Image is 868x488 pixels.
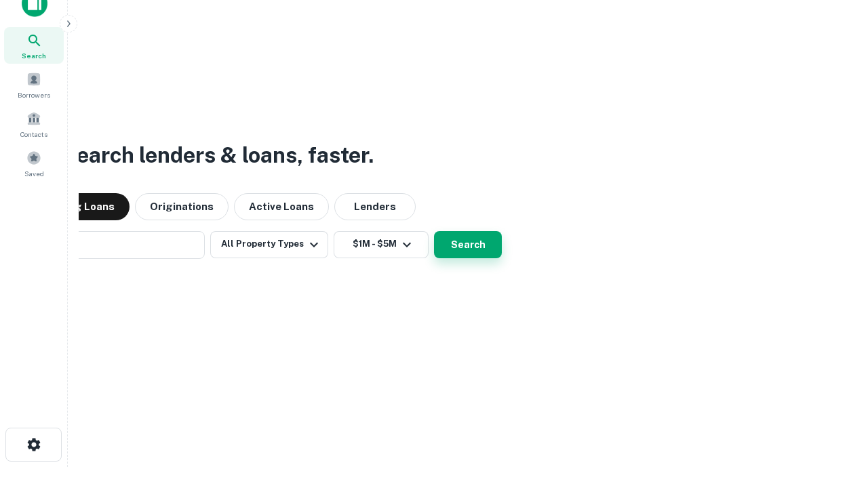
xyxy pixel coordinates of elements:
[334,193,416,220] button: Lenders
[135,193,229,220] button: Originations
[62,139,374,171] h3: Search lenders & loans, faster.
[234,193,329,220] button: Active Loans
[18,89,50,100] span: Borrowers
[4,145,64,182] a: Saved
[210,231,328,258] button: All Property Types
[4,66,64,103] a: Borrowers
[434,231,502,258] button: Search
[24,168,44,179] span: Saved
[800,380,868,445] iframe: Chat Widget
[20,129,47,140] span: Contacts
[334,231,429,258] button: $1M - $5M
[22,50,46,61] span: Search
[4,106,64,142] a: Contacts
[4,27,64,64] a: Search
